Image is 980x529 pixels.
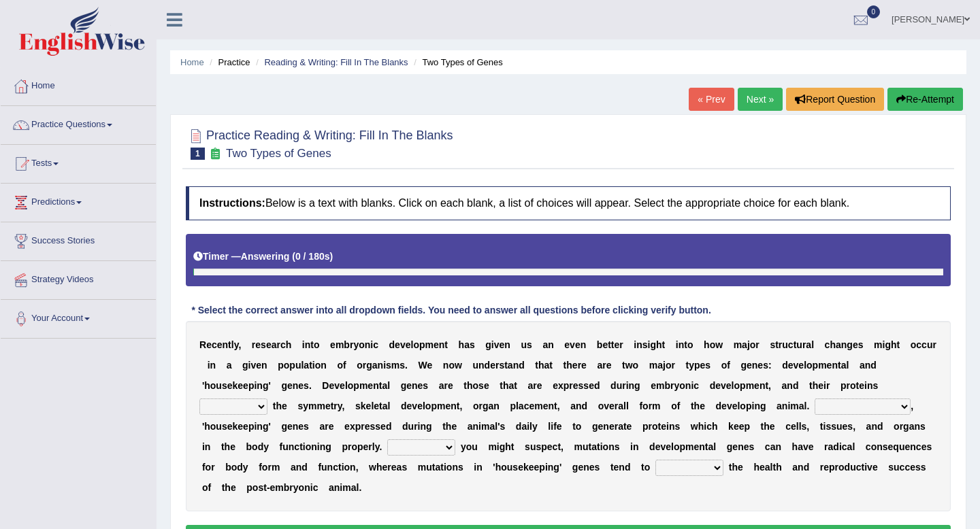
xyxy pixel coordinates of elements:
b: n [581,339,587,350]
b: c [825,339,830,350]
b: h [566,360,572,371]
b: t [838,360,841,371]
b: p [563,380,570,391]
b: a [227,360,232,371]
b: f [343,360,346,371]
b: p [694,360,700,371]
b: n [378,360,384,371]
b: t [309,360,312,371]
b: r [802,339,806,350]
b: t [379,380,382,391]
b: t [684,339,687,350]
b: l [811,339,814,350]
b: n [832,360,838,371]
a: Tests [1,145,156,179]
b: n [223,339,229,350]
h4: Below is a text with blanks. Click on each blank, a list of choices will appear. Select the appro... [186,186,951,220]
b: , [238,339,241,350]
b: o [359,339,365,350]
b: e [573,380,578,391]
b: m [391,360,399,371]
b: u [521,339,527,350]
b: d [610,380,617,391]
li: Two Types of Genes [410,56,503,69]
b: ( [292,251,295,262]
b: r [619,339,623,350]
b: g [650,339,656,350]
b: s [423,380,428,391]
b: s [470,339,475,350]
b: a [806,339,811,350]
b: 0 / 180s [295,251,330,262]
b: a [304,360,309,371]
b: h [656,339,662,350]
b: . [405,360,408,371]
h2: Practice Reading & Writing: Fill In The Blanks [186,126,453,160]
b: t [794,339,797,350]
a: Practice Questions [1,106,156,140]
b: c [788,339,794,350]
b: e [572,360,578,371]
b: s [261,339,266,350]
b: u [617,380,623,391]
b: i [491,339,494,350]
b: l [804,360,806,371]
b: ' [202,380,204,391]
b: n [261,360,267,371]
b: s [222,380,227,391]
a: Success Stories [1,222,156,256]
b: v [251,360,257,371]
b: n [865,360,871,371]
b: g [634,380,640,391]
b: n [365,339,371,350]
b: t [662,339,666,350]
b: n [373,380,379,391]
b: t [444,339,448,350]
b: u [782,339,788,350]
b: h [286,339,292,350]
b: v [570,339,575,350]
b: m [874,339,882,350]
b: t [504,360,508,371]
b: e [434,339,439,350]
b: e [500,339,505,350]
b: e [615,339,620,350]
b: e [757,360,763,371]
a: Your Account [1,300,156,334]
b: m [336,339,344,350]
b: s [304,380,309,391]
b: n [305,339,311,350]
b: l [301,360,304,371]
b: l [411,339,414,350]
b: d [389,339,395,350]
b: s [770,339,775,350]
b: : [768,360,772,371]
b: e [256,360,261,371]
b: Answering [241,251,290,262]
b: v [334,380,340,391]
b: e [418,380,423,391]
b: e [330,339,336,350]
b: n [504,339,510,350]
b: u [796,339,802,350]
b: e [448,380,453,391]
b: e [406,380,412,391]
b: o [721,360,728,371]
b: p [419,339,425,350]
b: u [927,339,933,350]
b: n [293,380,299,391]
b: e [564,339,570,350]
b: j [747,339,750,350]
b: e [581,360,587,371]
b: c [373,339,378,350]
b: t [310,339,314,350]
button: Report Question [786,88,884,111]
b: b [597,339,603,350]
b: g [485,339,491,350]
b: o [473,380,479,391]
b: s [763,360,768,371]
b: e [427,360,433,371]
b: a [544,360,550,371]
b: a [597,360,602,371]
b: n [679,339,685,350]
